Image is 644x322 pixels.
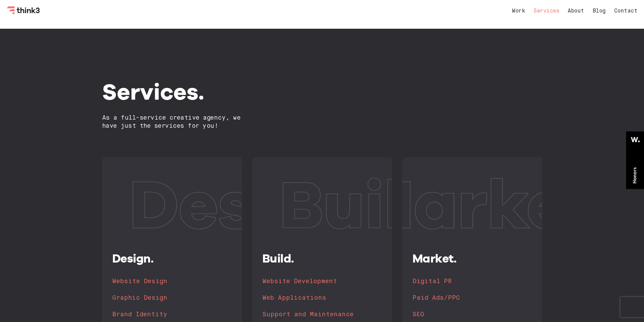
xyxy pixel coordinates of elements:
[262,309,382,319] a: Support and Maintenance
[112,309,232,319] a: Brand Identity
[412,293,532,303] a: Paid Ads/PPC
[262,309,354,319] h4: Support and Maintenance
[412,276,532,286] a: Digital PR
[112,251,154,265] span: Design.
[262,293,382,303] a: Web Applications
[102,79,242,104] h1: Services.
[262,251,294,265] span: Build.
[512,8,525,14] a: Work
[112,309,167,319] h4: Brand Identity
[262,293,326,303] h4: Web Applications
[112,277,167,286] h4: Website Design
[412,277,452,286] h4: Digital PR
[533,8,559,14] a: Services
[102,114,242,130] h2: As a full-service creative agency, we have just the services for you!
[412,309,532,319] a: SEO
[112,293,167,303] h4: Graphic Design
[412,309,424,319] h4: SEO
[614,8,638,14] a: Contact
[112,293,232,303] a: Graphic Design
[593,8,606,14] a: Blog
[412,293,460,303] h4: Paid Ads/PPC
[262,277,337,286] h4: Website Development
[412,251,457,265] span: Market.
[568,8,584,14] a: About
[112,276,232,286] a: Website Design
[262,276,382,286] a: Website Development
[7,9,41,16] a: Think3 Logo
